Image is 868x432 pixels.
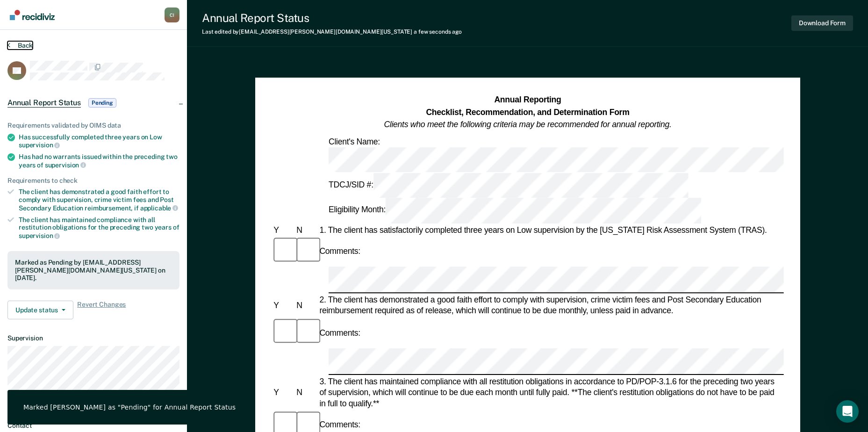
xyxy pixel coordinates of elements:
[202,11,462,25] div: Annual Report Status
[202,29,462,35] div: Last edited by [EMAIL_ADDRESS][PERSON_NAME][DOMAIN_NAME][US_STATE]
[272,224,294,236] div: Y
[7,98,81,108] span: Annual Report Status
[384,120,671,129] em: Clients who meet the following criteria may be recommended for annual reporting.
[7,334,179,342] dt: Supervision
[327,198,703,223] div: Eligibility Month:
[19,232,60,239] span: supervision
[317,295,783,317] div: 2. The client has demonstrated a good faith effort to comply with supervision, crime victim fees ...
[327,173,690,198] div: TDCJ/SID #:
[836,400,859,423] div: Open Intercom Messenger
[7,177,179,185] div: Requirements to check
[19,188,179,212] div: The client has demonstrated a good faith effort to comply with supervision, crime victim fees and...
[15,259,172,282] div: Marked as Pending by [EMAIL_ADDRESS][PERSON_NAME][DOMAIN_NAME][US_STATE] on [DATE].
[19,141,60,149] span: supervision
[45,161,86,169] span: supervision
[317,419,362,431] div: Comments:
[317,224,783,236] div: 1. The client has satisfactorily completed three years on Low supervision by the [US_STATE] Risk ...
[140,204,178,212] span: applicable
[294,300,317,311] div: N
[294,224,317,236] div: N
[88,98,116,108] span: Pending
[414,29,462,35] span: a few seconds ago
[19,153,179,169] div: Has had no warrants issued within the preceding two years of
[317,245,362,257] div: Comments:
[7,122,179,130] div: Requirements validated by OIMS data
[294,387,317,398] div: N
[494,95,561,104] strong: Annual Reporting
[19,133,179,149] div: Has successfully completed three years on Low
[10,10,55,20] img: Recidiviz
[791,15,853,31] button: Download Form
[19,216,179,240] div: The client has maintained compliance with all restitution obligations for the preceding two years of
[77,301,126,319] span: Revert Changes
[272,300,294,311] div: Y
[7,41,33,50] button: Back
[272,387,294,398] div: Y
[317,327,362,338] div: Comments:
[426,108,629,117] strong: Checklist, Recommendation, and Determination Form
[7,301,73,319] button: Update status
[165,7,179,22] button: Profile dropdown button
[317,376,783,410] div: 3. The client has maintained compliance with all restitution obligations in accordance to PD/POP-...
[7,422,179,430] dt: Contact
[23,403,236,411] div: Marked [PERSON_NAME] as "Pending" for Annual Report Status
[165,7,179,22] div: C I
